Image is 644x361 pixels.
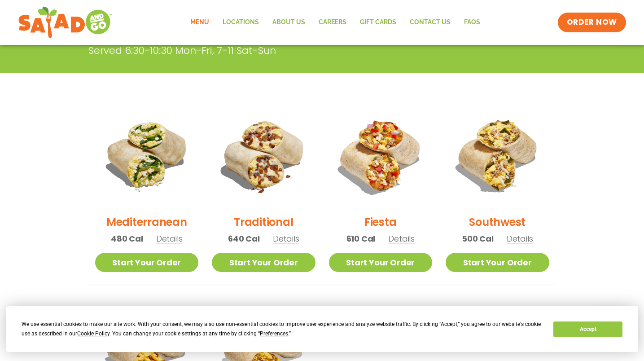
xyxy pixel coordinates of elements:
[156,233,183,244] span: Details
[312,12,353,33] a: Careers
[260,330,288,337] span: Preferences
[403,12,457,33] a: Contact Us
[228,233,260,245] span: 640 Cal
[553,321,622,337] button: Accept
[88,43,488,58] p: Served 6:30-10:30 Mon-Fri, 7-11 Sat-Sun
[329,253,433,272] a: Start Your Order
[446,104,549,207] img: Product photo for Southwest
[558,13,626,32] a: ORDER NOW
[462,233,494,245] span: 500 Cal
[95,104,199,207] img: Product photo for Mediterranean Breakfast Burrito
[364,214,397,230] h2: Fiesta
[469,214,526,230] h2: Southwest
[388,233,415,244] span: Details
[507,233,533,244] span: Details
[266,12,312,33] a: About Us
[216,12,266,33] a: Locations
[212,104,315,207] img: Product photo for Traditional
[353,12,403,33] a: GIFT CARDS
[95,253,199,272] a: Start Your Order
[184,12,487,33] nav: Menu
[234,214,293,230] h2: Traditional
[111,233,143,245] span: 480 Cal
[18,4,113,40] img: new-SAG-logo-768×292
[567,17,617,28] span: ORDER NOW
[212,253,315,272] a: Start Your Order
[77,330,110,337] span: Cookie Policy
[457,12,487,33] a: FAQs
[273,233,299,244] span: Details
[6,306,638,352] div: Cookie Consent Prompt
[184,12,216,33] a: Menu
[329,104,433,207] img: Product photo for Fiesta
[22,320,543,339] div: We use essential cookies to make our site work. With your consent, we may also use non-essential ...
[446,253,549,272] a: Start Your Order
[346,233,376,245] span: 610 Cal
[106,214,187,230] h2: Mediterranean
